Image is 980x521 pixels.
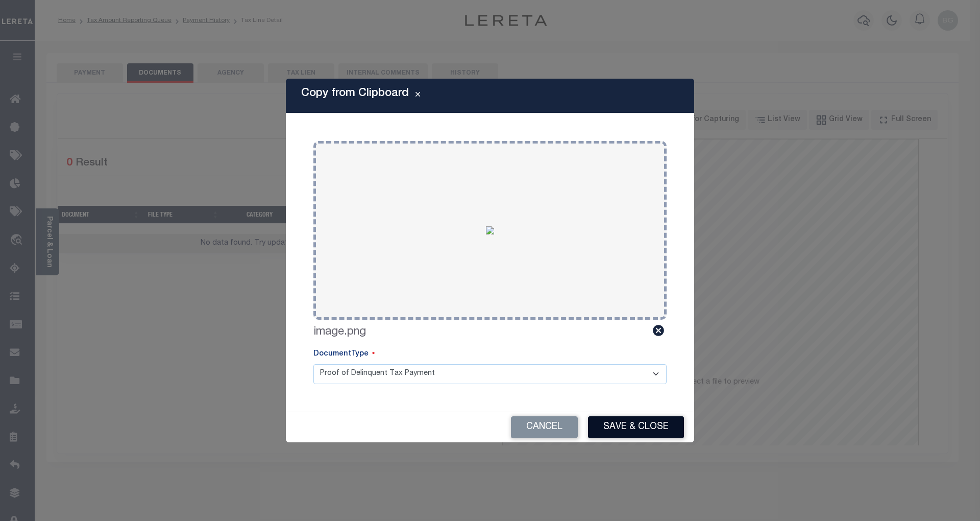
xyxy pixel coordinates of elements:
label: image.png [313,324,366,341]
label: DocumentType [313,349,375,360]
button: Cancel [511,416,578,438]
button: Save & Close [588,416,684,438]
img: ff562c63-8454-4366-815e-f5b3a3d200f7 [486,226,494,234]
button: Close [409,90,427,102]
h5: Copy from Clipboard [301,87,409,100]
